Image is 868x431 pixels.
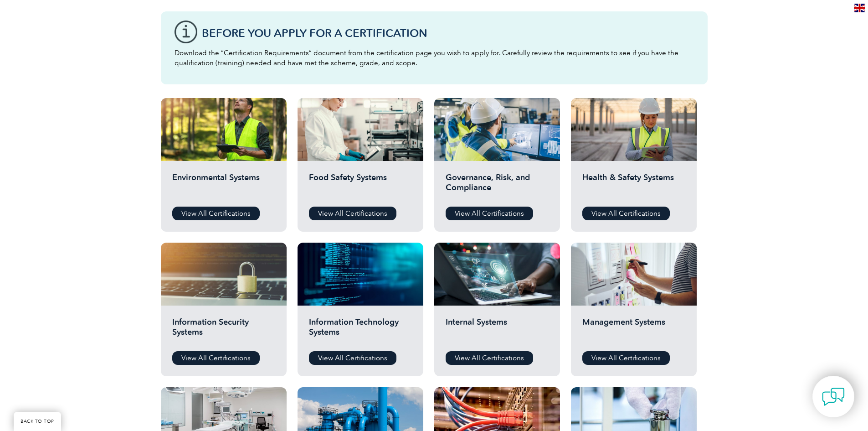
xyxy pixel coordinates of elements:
a: View All Certifications [172,207,260,220]
a: View All Certifications [309,207,396,220]
h2: Governance, Risk, and Compliance [446,172,549,200]
h2: Health & Safety Systems [582,172,685,200]
a: View All Certifications [172,351,260,365]
a: View All Certifications [582,207,670,220]
h2: Information Security Systems [172,317,275,344]
h2: Environmental Systems [172,172,275,200]
a: View All Certifications [446,351,533,365]
a: View All Certifications [582,351,670,365]
h3: Before You Apply For a Certification [202,27,694,39]
h2: Food Safety Systems [309,172,412,200]
img: contact-chat.png [822,385,845,408]
a: BACK TO TOP [14,412,61,431]
a: View All Certifications [309,351,396,365]
h2: Internal Systems [446,317,549,344]
h2: Information Technology Systems [309,317,412,344]
p: Download the “Certification Requirements” document from the certification page you wish to apply ... [175,48,694,68]
img: en [854,4,865,12]
a: View All Certifications [446,207,533,220]
h2: Management Systems [582,317,685,344]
